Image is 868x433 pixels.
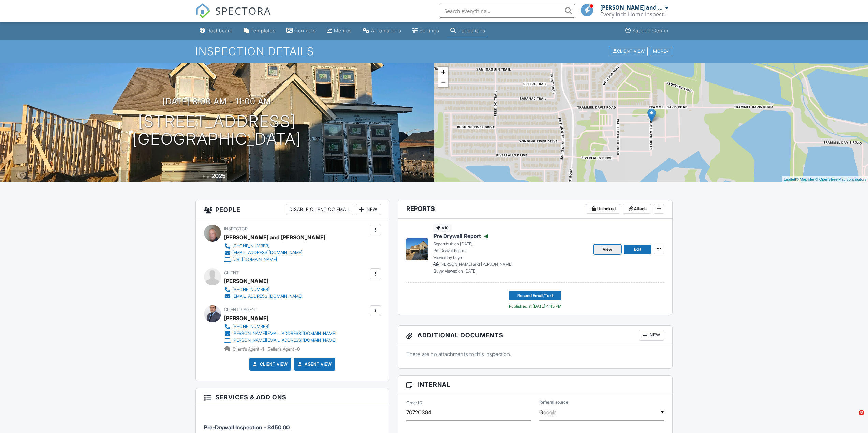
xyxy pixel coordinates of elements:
a: Inspections [447,25,488,37]
div: [EMAIL_ADDRESS][DOMAIN_NAME] [232,250,303,256]
div: [PERSON_NAME] and [PERSON_NAME] [224,232,325,243]
a: © MapTiler [796,177,814,181]
a: Support Center [622,25,672,37]
div: [URL][DOMAIN_NAME] [232,257,277,262]
span: Client's Agent [224,307,258,312]
span: Client's Agent - [233,346,265,352]
a: Client View [609,48,649,53]
h3: Internal [398,376,673,393]
a: Metrics [324,25,354,37]
span: Inspector [224,226,248,231]
h3: People [196,200,389,219]
a: SPECTORA [195,9,271,24]
div: [PHONE_NUMBER] [232,324,269,329]
div: Metrics [334,28,352,33]
div: 2025 [211,172,226,180]
div: Dashboard [207,28,233,33]
div: Automations [371,28,401,33]
div: New [639,330,664,341]
a: [PERSON_NAME][EMAIL_ADDRESS][DOMAIN_NAME] [224,337,336,344]
a: Templates [241,25,278,37]
input: Search everything... [439,4,575,18]
div: More [650,47,672,56]
a: Zoom in [438,67,448,77]
div: [PERSON_NAME][EMAIL_ADDRESS][DOMAIN_NAME] [232,338,336,343]
div: [PERSON_NAME] and [PERSON_NAME] [600,4,663,11]
a: [PHONE_NUMBER] [224,286,303,293]
a: © OpenStreetMap contributors [815,177,866,181]
h3: [DATE] 8:00 am - 11:00 am [163,97,271,106]
div: Templates [251,28,276,33]
label: Order ID [406,400,422,406]
span: Client [224,270,239,275]
div: [PHONE_NUMBER] [232,287,269,292]
a: [PERSON_NAME][EMAIL_ADDRESS][DOMAIN_NAME] [224,330,336,337]
span: SPECTORA [215,3,271,18]
iframe: Intercom live chat [845,410,861,426]
div: [EMAIL_ADDRESS][DOMAIN_NAME] [232,294,303,299]
a: [EMAIL_ADDRESS][DOMAIN_NAME] [224,293,303,300]
div: New [356,204,381,215]
span: Pre-Drywall Inspection - $450.00 [204,424,290,431]
a: Agent View [296,361,332,368]
span: Built [203,174,210,179]
h3: Additional Documents [398,326,673,345]
div: Contacts [294,28,316,33]
a: [PHONE_NUMBER] [224,243,320,249]
div: [PERSON_NAME] [224,276,268,286]
div: | [782,176,868,182]
a: Leaflet [784,177,795,181]
div: Support Center [632,28,669,33]
a: [PERSON_NAME] [224,313,268,323]
h3: Services & Add ons [196,388,389,406]
strong: 1 [262,346,264,352]
a: Client View [252,361,288,368]
h1: Inspection Details [195,45,673,57]
a: [EMAIL_ADDRESS][DOMAIN_NAME] [224,249,320,256]
a: [PHONE_NUMBER] [224,323,336,330]
a: Zoom out [438,77,448,87]
div: [PERSON_NAME][EMAIL_ADDRESS][DOMAIN_NAME] [232,331,336,336]
a: Contacts [284,25,319,37]
a: Dashboard [197,25,235,37]
div: [PHONE_NUMBER] [232,243,269,249]
span: 8 [859,410,864,415]
h1: [STREET_ADDRESS] [GEOGRAPHIC_DATA] [132,112,301,149]
img: The Best Home Inspection Software - Spectora [195,3,210,18]
div: Client View [610,47,648,56]
label: Referral source [539,399,568,405]
strong: 0 [297,346,300,352]
div: Disable Client CC Email [286,204,353,215]
div: Every Inch Home Inspection LLC [600,11,668,18]
a: Automations (Basic) [360,25,404,37]
a: Settings [410,25,442,37]
span: Seller's Agent - [268,346,300,352]
div: Inspections [457,28,485,33]
p: There are no attachments to this inspection. [406,350,664,358]
div: Settings [420,28,439,33]
a: [URL][DOMAIN_NAME] [224,256,320,263]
